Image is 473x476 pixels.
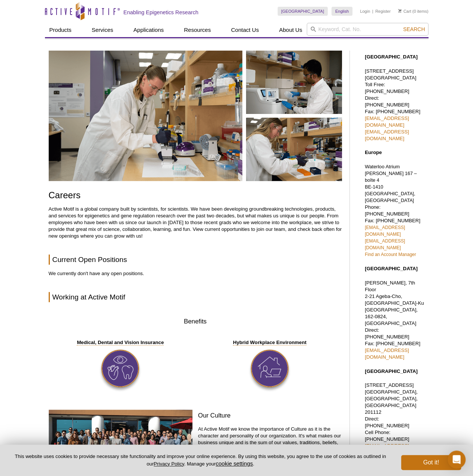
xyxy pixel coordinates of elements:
[331,7,352,16] a: English
[49,51,342,181] img: Careers at Active Motif
[198,426,342,466] p: At Active Motif we know the importance of Culture as it is the character and personality of our o...
[45,23,76,37] a: Products
[365,68,425,142] p: [STREET_ADDRESS] [GEOGRAPHIC_DATA] Toll Free: [PHONE_NUMBER] Direct: [PHONE_NUMBER] Fax: [PHONE_N...
[77,340,164,346] strong: Medical, Dental and Vision Insurance
[448,451,466,469] div: Open Intercom Messenger
[307,23,428,36] input: Keyword, Cat. No.
[365,225,405,237] a: [EMAIL_ADDRESS][DOMAIN_NAME]
[49,270,342,277] p: We currently don't have any open positions.
[365,115,409,128] a: [EMAIL_ADDRESS][DOMAIN_NAME]
[365,150,382,155] strong: Europe
[365,443,409,455] a: [EMAIL_ADDRESS][DOMAIN_NAME]
[401,26,427,33] button: Search
[365,238,405,250] a: [EMAIL_ADDRESS][DOMAIN_NAME]
[87,23,118,37] a: Services
[49,317,342,326] h3: Benefits
[179,23,215,37] a: Resources
[365,382,425,456] p: [STREET_ADDRESS] [GEOGRAPHIC_DATA], [GEOGRAPHIC_DATA], [GEOGRAPHIC_DATA] 201112 Direct: [PHONE_NU...
[49,206,342,239] p: Active Motif is a global company built by scientists, for scientists. We have been developing gro...
[401,455,461,470] button: Got it!
[398,9,411,14] a: Cart
[365,129,409,141] a: [EMAIL_ADDRESS][DOMAIN_NAME]
[101,350,139,387] img: Insurance Benefit icon
[216,460,253,467] button: cookie settings
[49,254,342,265] h2: Current Open Positions
[365,280,425,361] p: [PERSON_NAME], 7th Floor 2-21 Ageba-Cho, [GEOGRAPHIC_DATA]-Ku [GEOGRAPHIC_DATA], 162-0824, [GEOGR...
[365,252,416,257] a: Find an Account Manager
[398,9,401,13] img: Your Cart
[49,190,342,201] h1: Careers
[227,23,263,37] a: Contact Us
[365,54,418,60] strong: [GEOGRAPHIC_DATA]
[365,266,418,271] strong: [GEOGRAPHIC_DATA]
[12,453,389,467] p: This website uses cookies to provide necessary site functionality and improve your online experie...
[365,368,418,374] strong: [GEOGRAPHIC_DATA]
[275,23,307,37] a: About Us
[403,26,425,32] span: Search
[278,7,328,16] a: [GEOGRAPHIC_DATA]
[360,9,370,14] a: Login
[129,23,168,37] a: Applications
[198,411,342,420] h3: Our Culture
[398,7,428,16] li: (0 items)
[365,347,409,360] a: [EMAIL_ADDRESS][DOMAIN_NAME]
[154,461,184,467] a: Privacy Policy
[233,340,306,346] strong: Hybrid Workplace Environment
[124,9,198,16] h2: Enabling Epigenetics Research
[375,9,391,14] a: Register
[49,292,342,302] h2: Working at Active Motif
[365,163,425,258] p: Waterloo Atrium Phone: [PHONE_NUMBER] Fax: [PHONE_NUMBER]
[372,7,373,16] li: |
[365,171,417,203] span: [PERSON_NAME] 167 – boîte 4 BE-1410 [GEOGRAPHIC_DATA], [GEOGRAPHIC_DATA]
